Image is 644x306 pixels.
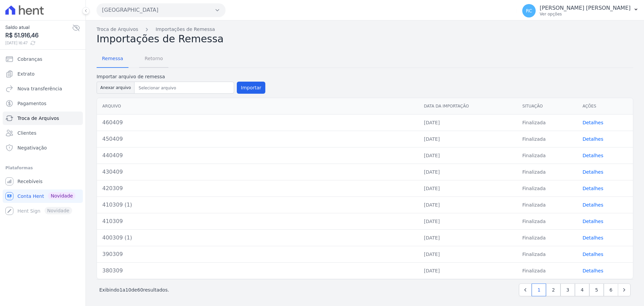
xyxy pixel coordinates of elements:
a: 4 [575,283,589,296]
label: Importar arquivo de remessa [97,73,265,80]
span: R$ 51.916,46 [5,31,72,40]
th: Data da Importação [419,98,517,115]
td: [DATE] [419,262,517,279]
td: [DATE] [419,180,517,196]
span: Negativação [17,144,47,151]
button: Anexar arquivo [97,82,135,94]
a: 5 [589,283,604,296]
span: Cobranças [17,56,42,62]
button: RC [PERSON_NAME] [PERSON_NAME] Ver opções [517,1,644,20]
td: Finalizada [517,262,577,279]
td: [DATE] [419,131,517,147]
td: Finalizada [517,164,577,180]
td: Finalizada [517,229,577,246]
nav: Sidebar [5,52,80,218]
a: 2 [546,283,560,296]
a: Retorno [139,50,168,68]
span: Nova transferência [17,85,62,92]
a: Detalhes [583,252,603,257]
nav: Breadcrumb [97,26,633,33]
span: Clientes [17,130,36,136]
a: Detalhes [583,153,603,158]
td: Finalizada [517,246,577,262]
div: 420309 [102,184,413,192]
a: Remessa [97,50,128,68]
div: 450409 [102,135,413,143]
a: Detalhes [583,186,603,191]
h2: Importações de Remessa [97,33,633,45]
p: Ver opções [540,11,631,17]
td: [DATE] [419,246,517,262]
a: Detalhes [583,235,603,241]
td: Finalizada [517,114,577,131]
td: [DATE] [419,213,517,229]
a: Importações de Remessa [156,26,215,33]
a: Troca de Arquivos [3,112,83,125]
a: Clientes [3,126,83,140]
span: Extrato [17,71,35,77]
a: 1 [532,283,546,296]
a: 6 [604,283,618,296]
td: [DATE] [419,164,517,180]
a: Detalhes [583,169,603,175]
span: Remessa [98,52,127,65]
td: Finalizada [517,147,577,164]
span: 60 [137,287,143,293]
div: 410309 [102,217,413,225]
td: Finalizada [517,180,577,196]
a: Cobranças [3,52,83,66]
span: Novidade [48,192,75,200]
a: Extrato [3,67,83,81]
span: Pagamentos [17,100,46,107]
a: 3 [560,283,575,296]
div: Plataformas [5,164,80,172]
td: [DATE] [419,147,517,164]
span: 10 [125,287,131,293]
button: [GEOGRAPHIC_DATA] [97,3,225,17]
td: Finalizada [517,213,577,229]
div: 460409 [102,119,413,127]
span: Recebíveis [17,178,43,185]
td: [DATE] [419,229,517,246]
a: Negativação [3,141,83,155]
a: Detalhes [583,120,603,125]
a: Recebíveis [3,175,83,188]
span: RC [526,8,532,13]
div: 430409 [102,168,413,176]
a: Detalhes [583,136,603,142]
span: Conta Hent [17,193,44,200]
td: Finalizada [517,196,577,213]
div: 400309 (1) [102,234,413,242]
div: 390309 [102,250,413,258]
th: Arquivo [97,98,419,115]
div: 380309 [102,267,413,275]
p: Exibindo a de resultados. [99,287,169,293]
a: Next [618,283,631,296]
a: Detalhes [583,268,603,273]
a: Nova transferência [3,82,83,95]
a: Previous [519,283,532,296]
button: Importar [237,82,265,94]
td: Finalizada [517,131,577,147]
span: Saldo atual [5,24,72,31]
a: Detalhes [583,219,603,224]
input: Selecionar arquivo [136,84,232,92]
div: 410309 (1) [102,201,413,209]
a: Pagamentos [3,97,83,110]
a: Troca de Arquivos [97,26,138,33]
th: Ações [577,98,633,115]
a: Conta Hent Novidade [3,189,83,203]
a: Detalhes [583,202,603,208]
span: 1 [119,287,122,293]
span: [DATE] 16:47 [5,40,72,46]
th: Situação [517,98,577,115]
span: Retorno [141,52,167,65]
span: Troca de Arquivos [17,115,59,122]
div: 440409 [102,151,413,160]
p: [PERSON_NAME] [PERSON_NAME] [540,5,631,11]
td: [DATE] [419,196,517,213]
td: [DATE] [419,114,517,131]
